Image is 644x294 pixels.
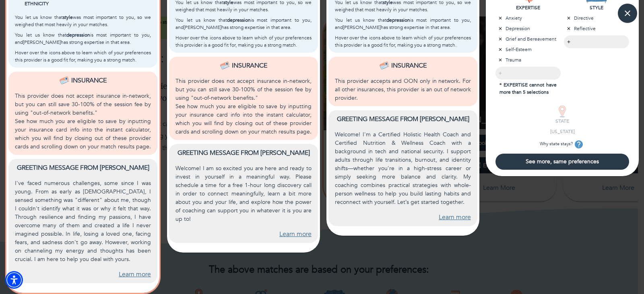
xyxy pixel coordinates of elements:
p: Welcome! I am so excited you are here and ready to invest in yourself in a meaningful way. Please... [175,164,312,223]
p: Directive [564,14,629,22]
a: Learn more [119,270,151,279]
p: EXPERTISE [495,4,561,11]
p: Greeting message from [PERSON_NAME] [175,148,312,158]
p: Insurance [71,76,107,85]
p: Greeting message from [PERSON_NAME] [15,163,151,173]
p: Depression [495,25,561,32]
button: tooltip [573,138,585,150]
p: Greeting message from [PERSON_NAME] [335,114,471,124]
b: depression [227,17,251,23]
a: Learn more [279,230,312,239]
p: This provider does not accept insurance in-network, but you can still save 30-100% of the session... [175,77,312,102]
p: Trauma [495,56,561,64]
p: This provider does not accept insurance in-network, but you can still save 30-100% of the session... [15,92,151,117]
p: I've faced numerous challenges, some since I was young. From as early as [DEMOGRAPHIC_DATA], I se... [15,179,151,263]
p: Insurance [391,61,427,70]
p: Self-Esteem [495,46,561,53]
p: STYLE [564,4,629,11]
button: See more, same preferences [495,154,629,170]
p: This provider accepts and OON only in network. For all other insurances, this provider is an out ... [335,77,471,102]
p: Anxiety [495,14,561,22]
p: STATE [530,117,595,125]
b: depression [66,32,90,38]
b: depression [386,17,410,23]
p: You let us know that is most important to you, and [PERSON_NAME] has strong expertise in that area. [175,16,312,31]
p: [US_STATE] [530,128,595,135]
p: See how much you are eligible to save by inputting your insurance card info into the instant calc... [15,117,151,151]
p: Reflective [564,25,629,32]
p: * EXPERTISE cannot have more than 5 selections [495,80,561,96]
p: You let us know that was most important to you, so we weighed that most heavily in your matches. [15,14,151,28]
p: Hover over the icons above to learn which of your preferences this provider is a good fit for, ma... [335,34,471,49]
div: Accessibility Menu [5,271,23,289]
p: Why state stays? [530,138,595,150]
p: You let us know that is most important to you, and [PERSON_NAME] has strong expertise in that area. [335,16,471,31]
span: See more, same preferences [499,158,626,165]
p: Hover over the icons above to learn which of your preferences this provider is a good fit for, ma... [175,34,312,49]
p: You let us know that is most important to you, and [PERSON_NAME] has strong expertise in that area. [15,31,151,46]
p: Welcome! I'm a Certified Holistic Health Coach and Certified Nutrition & Wellness Coach with a ba... [335,130,471,206]
p: Grief and Bereavement [495,35,561,43]
a: Learn more [439,213,471,222]
p: Hover over the icons above to learn which of your preferences this provider is a good fit for, ma... [15,49,151,64]
p: Insurance [232,61,267,70]
img: STATE [556,105,568,117]
p: See how much you are eligible to save by inputting your insurance card info into the instant calc... [175,102,312,136]
b: style [63,14,73,21]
